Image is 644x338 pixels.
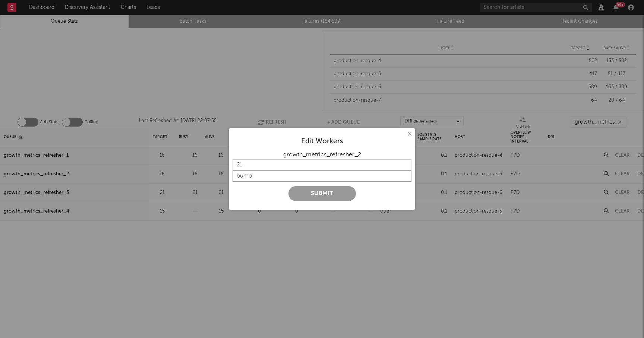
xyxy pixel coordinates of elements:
input: Message [233,170,411,182]
input: Target [233,159,411,170]
div: Edit Workers [233,137,411,146]
button: Submit [288,186,356,201]
div: growth_metrics_refresher_2 [233,150,411,159]
button: × [405,130,413,138]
